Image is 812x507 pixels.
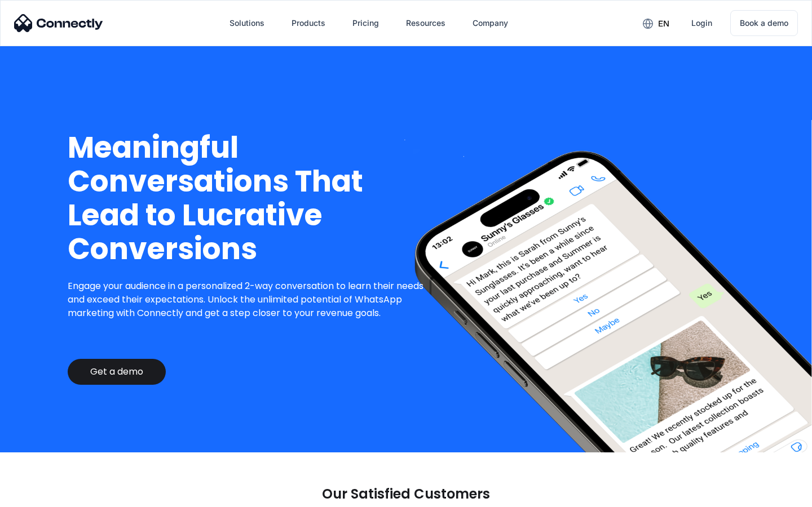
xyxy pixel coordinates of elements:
div: Company [473,15,508,31]
div: Pricing [352,15,379,31]
p: Engage your audience in a personalized 2-way conversation to learn their needs and exceed their e... [68,279,433,320]
ul: Language list [23,487,68,503]
aside: Language selected: English [11,487,68,503]
div: Resources [406,15,445,31]
img: Connectly Logo [14,14,103,32]
a: Get a demo [68,359,166,385]
div: Get a demo [90,366,143,377]
a: Book a demo [730,10,798,36]
a: Login [682,10,721,37]
div: Solutions [230,15,264,31]
div: en [658,16,669,32]
h1: Meaningful Conversations That Lead to Lucrative Conversions [68,131,433,266]
div: Login [691,15,712,31]
div: Products [292,15,325,31]
p: Our Satisfied Customers [322,486,490,502]
a: Pricing [343,10,388,37]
